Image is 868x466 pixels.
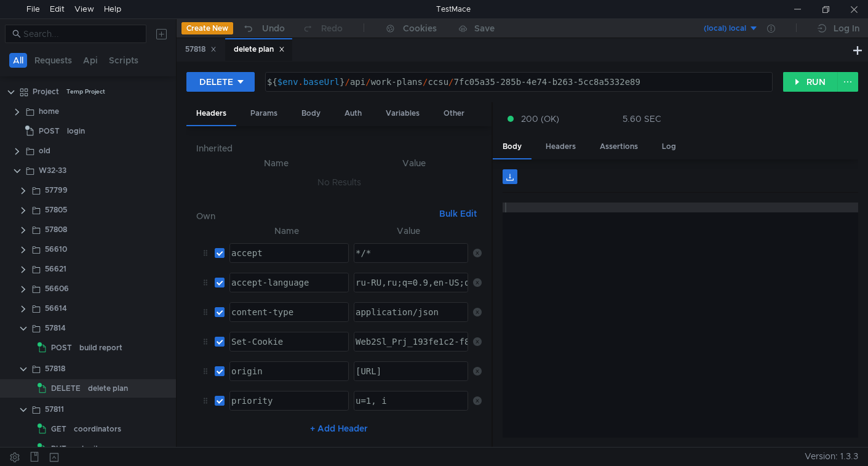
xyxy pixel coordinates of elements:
[305,421,373,436] button: + Add Header
[45,181,68,199] div: 57799
[199,75,233,89] div: DELETE
[704,23,746,34] div: (local) local
[67,122,85,140] div: login
[23,27,139,41] input: Search...
[181,22,233,34] button: Create New
[39,102,59,121] div: home
[88,379,128,398] div: delete plan
[51,339,72,357] span: POST
[51,379,81,398] span: DELETE
[292,102,330,125] div: Body
[74,420,121,438] div: coordinators
[652,135,686,158] div: Log
[206,156,346,171] th: Name
[293,19,351,38] button: Redo
[673,18,759,38] button: (local) local
[74,440,98,458] div: submit
[241,102,287,125] div: Params
[186,102,236,126] div: Headers
[335,102,372,125] div: Auth
[346,156,482,171] th: Value
[31,53,76,68] button: Requests
[233,19,293,38] button: Undo
[805,448,858,465] span: Version: 1.3.3
[234,43,285,56] div: delete plan
[45,279,69,298] div: 56606
[105,53,142,68] button: Scripts
[196,141,482,156] h6: Inherited
[590,135,648,158] div: Assertions
[33,82,59,101] div: Project
[434,102,474,125] div: Other
[39,161,66,180] div: W32-33
[45,360,65,378] div: 57818
[51,420,66,438] span: GET
[39,142,50,160] div: old
[186,72,255,92] button: DELETE
[45,299,67,318] div: 56614
[403,21,437,36] div: Cookies
[9,53,27,68] button: All
[45,400,64,419] div: 57811
[536,135,586,158] div: Headers
[262,21,285,36] div: Undo
[79,53,102,68] button: Api
[376,102,429,125] div: Variables
[196,209,434,223] h6: Own
[45,319,66,337] div: 57814
[45,260,66,278] div: 56621
[225,223,349,238] th: Name
[493,135,532,159] div: Body
[474,24,495,33] div: Save
[834,21,859,36] div: Log In
[349,223,468,238] th: Value
[51,440,66,458] span: PUT
[45,240,67,259] div: 56610
[79,339,122,357] div: build report
[317,177,361,188] nz-embed-empty: No Results
[39,122,60,140] span: POST
[434,206,482,221] button: Bulk Edit
[45,220,67,239] div: 57808
[521,112,559,126] span: 200 (OK)
[623,113,661,124] div: 5.60 SEC
[321,21,343,36] div: Redo
[783,72,838,92] button: RUN
[185,43,217,56] div: 57818
[66,82,105,101] div: Temp Project
[45,201,67,219] div: 57805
